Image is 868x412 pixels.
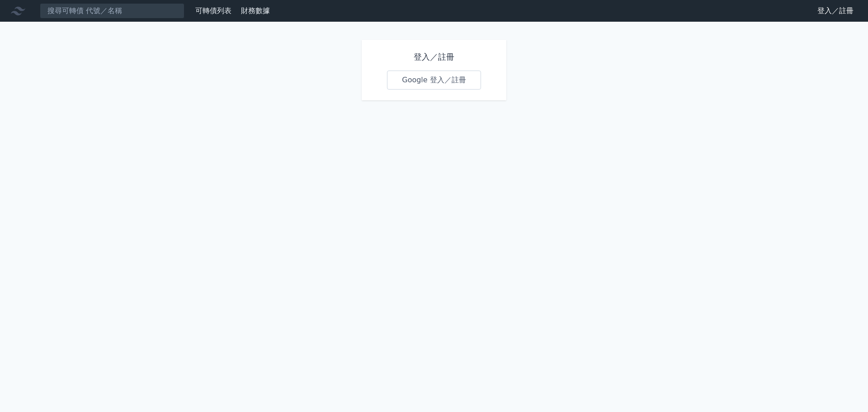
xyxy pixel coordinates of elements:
a: Google 登入／註冊 [387,71,481,90]
a: 財務數據 [241,6,270,15]
a: 可轉債列表 [195,6,231,15]
a: 登入／註冊 [810,4,861,18]
h1: 登入／註冊 [387,51,481,63]
input: 搜尋可轉債 代號／名稱 [40,3,184,19]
